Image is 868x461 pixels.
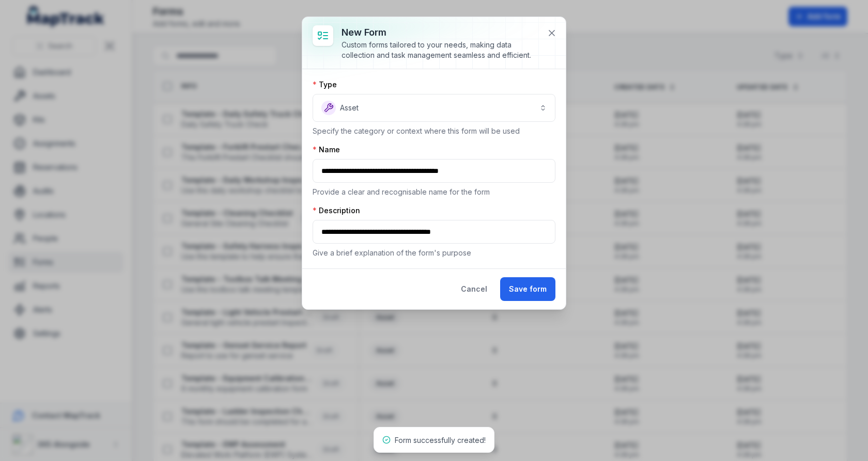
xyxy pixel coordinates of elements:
label: Name [313,145,340,155]
p: Give a brief explanation of the form's purpose [313,248,555,258]
h3: New form [342,25,539,40]
button: Save form [500,277,555,301]
button: Cancel [452,277,496,301]
button: Asset [313,94,555,122]
span: Form successfully created! [395,436,486,444]
label: Description [313,205,360,216]
label: Type [313,80,337,90]
p: Provide a clear and recognisable name for the form [313,187,555,197]
p: Specify the category or context where this form will be used [313,126,555,136]
div: Custom forms tailored to your needs, making data collection and task management seamless and effi... [342,40,539,60]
